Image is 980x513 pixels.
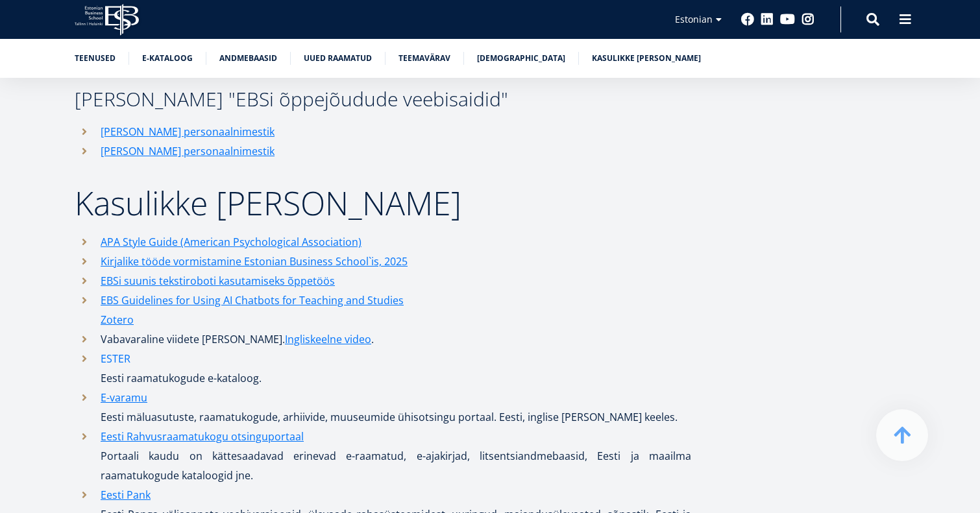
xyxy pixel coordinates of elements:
a: Instagram [802,13,815,26]
a: APA Style Guide (American Psychological Association) [101,232,361,252]
a: Andmebaasid [219,52,277,65]
a: E-varamu [101,388,147,407]
h3: [PERSON_NAME] "EBSi õppejõudude veebisaidid" [75,89,691,109]
a: Teemavärav [398,52,450,65]
li: Eesti raamatukogude e-kataloog. [75,349,691,388]
a: [DEMOGRAPHIC_DATA] [477,52,565,65]
a: Eesti Pank [101,485,151,505]
a: Teenused [75,52,116,65]
a: Youtube [780,13,795,26]
a: Uued raamatud [304,52,372,65]
h2: Kasulikke [PERSON_NAME] [75,187,691,219]
a: EBSi suunis tekstiroboti kasutamiseks õppetöös [101,271,335,291]
li: Portaali kaudu on kättesaadavad erinevad e-raamatud, e-ajakirjad, litsentsiandmebaasid, Eesti ja ... [75,427,691,485]
li: Eesti mäluasutuste, raamatukogude, arhiivide, muuseumide ühisotsingu portaal. Eesti, inglise [PER... [75,388,691,427]
a: Kasulikke [PERSON_NAME] [592,52,701,65]
a: Eesti Rahvusraamatukogu otsinguportaal [101,427,304,446]
li: Vabavaraline viidete [PERSON_NAME]. . [75,329,691,349]
a: Facebook [741,13,754,26]
a: Ingliskeelne video [285,329,371,349]
a: ESTER [101,349,130,368]
a: [PERSON_NAME] personaalnimestik [101,141,275,161]
a: E-kataloog [142,52,193,65]
a: EBS Guidelines for Using AI Chatbots for Teaching and Studies [101,291,404,310]
a: Zotero [101,310,134,329]
a: Linkedin [761,13,774,26]
a: [PERSON_NAME] personaalnimestik [101,122,275,141]
a: Kirjalike tööde vormistamine Estonian Business School`is, 2025 [101,252,408,271]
